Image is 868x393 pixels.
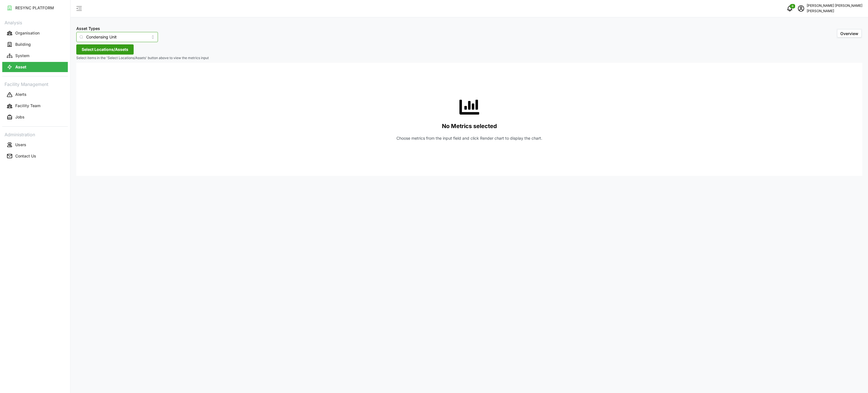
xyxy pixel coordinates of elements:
a: Facility Team [2,100,68,112]
p: Asset [15,64,26,70]
button: Jobs [2,112,68,122]
a: Jobs [2,112,68,123]
button: Organisation [2,28,68,38]
button: Asset [2,62,68,72]
p: Select items in the 'Select Locations/Assets' button above to view the metrics input [76,56,862,61]
button: Alerts [2,90,68,100]
p: Choose metrics from the input field and click Render chart to display the chart. [396,135,542,141]
p: Facility Management [2,80,68,88]
button: notifications [784,3,795,14]
span: Select Locations/Assets [82,45,128,54]
p: RESYNC PLATFORM [15,5,54,11]
span: Overview [840,31,858,36]
button: System [2,51,68,61]
p: Analysis [2,18,68,26]
p: Users [15,142,26,148]
p: Jobs [15,114,25,120]
p: Administration [2,130,68,138]
button: Select Locations/Assets [76,44,134,55]
button: Facility Team [2,101,68,111]
button: RESYNC PLATFORM [2,3,68,13]
button: Users [2,140,68,150]
span: 0 [792,4,793,8]
button: Building [2,39,68,49]
a: Building [2,39,68,50]
a: Users [2,139,68,150]
a: Contact Us [2,150,68,162]
p: [PERSON_NAME] [PERSON_NAME] [807,3,862,8]
p: No Metrics selected [442,122,497,131]
a: System [2,50,68,61]
p: System [15,53,29,59]
a: RESYNC PLATFORM [2,2,68,14]
a: Alerts [2,89,68,100]
p: [PERSON_NAME] [807,8,862,14]
label: Asset Types [76,25,100,32]
p: Organisation [15,30,40,36]
a: Organisation [2,27,68,39]
a: Asset [2,61,68,73]
p: Contact Us [15,153,36,159]
button: schedule [795,3,807,14]
p: Alerts [15,92,27,97]
button: Contact Us [2,151,68,161]
p: Facility Team [15,103,40,109]
p: Building [15,42,31,47]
